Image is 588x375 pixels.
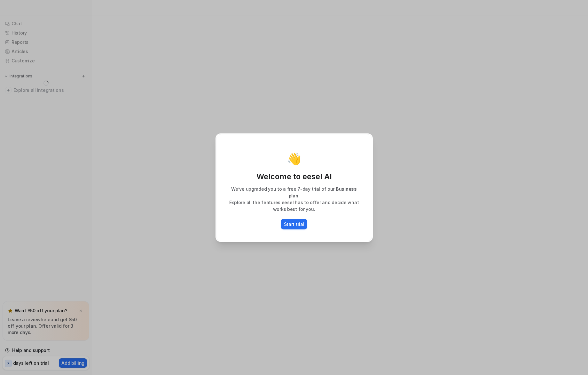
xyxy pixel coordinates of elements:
button: Start trial [281,219,308,229]
p: Explore all the features eesel has to offer and decide what works best for you. [223,199,365,212]
p: Start trial [284,221,304,227]
p: 👋 [287,152,301,165]
p: We’ve upgraded you to a free 7-day trial of our [223,186,365,199]
p: Welcome to eesel AI [223,172,365,182]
